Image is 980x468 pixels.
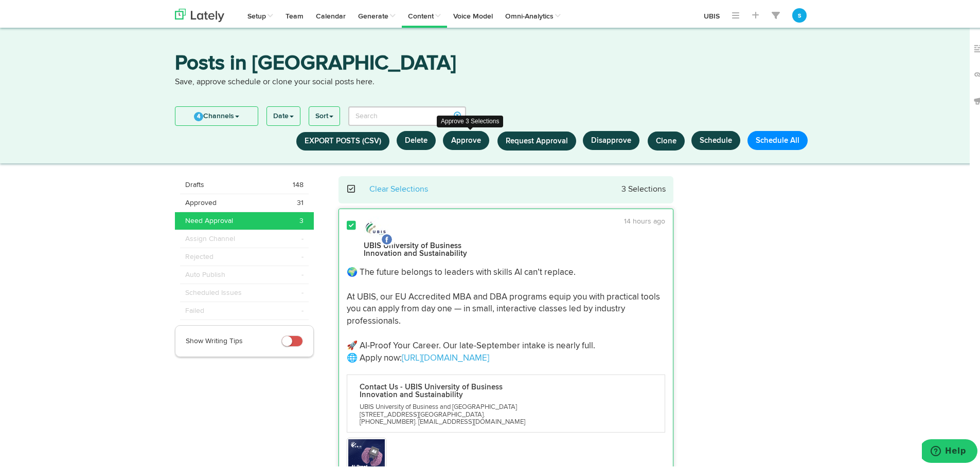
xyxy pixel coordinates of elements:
[194,110,203,119] span: 4
[301,250,304,260] span: -
[185,268,225,278] span: Auto Publish
[185,304,204,314] span: Failed
[443,129,489,148] button: Approve
[747,129,808,148] button: Schedule All
[397,129,436,148] button: Delete
[185,286,242,296] span: Scheduled Issues
[364,214,389,240] img: picture
[299,214,304,224] span: 3
[369,183,428,192] a: Clear Selections
[624,216,665,223] time: 14 hours ago
[648,129,685,148] button: Clone
[656,135,676,143] span: Clone
[381,231,393,244] img: facebook.svg
[175,7,224,20] img: logo_lately_bg_light.svg
[186,335,243,343] span: Show Writing Tips
[309,105,340,123] a: Sort
[301,232,304,242] span: -
[267,105,300,123] a: Date
[175,105,258,123] a: 4Channels
[175,74,813,86] p: Save, approve schedule or clone your social posts here.
[347,265,666,362] p: 🌍 The future belongs to leaders with skills AI can’t replace. At UBIS, our EU Accredited MBA and ...
[402,352,489,361] a: [URL][DOMAIN_NAME]
[175,51,813,74] h3: Posts in [GEOGRAPHIC_DATA]
[691,129,740,148] button: Schedule
[364,240,467,255] strong: UBIS University of Business Innovation and Sustainability
[293,178,304,188] span: 148
[497,129,576,148] button: Request Approval
[360,381,537,397] p: Contact Us - UBIS University of Business Innovation and Sustainability
[437,114,503,125] div: Approve 3 Selections
[296,130,389,148] button: Export Posts (CSV)
[792,6,807,21] button: s
[185,196,217,206] span: Approved
[185,250,213,260] span: Rejected
[506,135,568,143] span: Request Approval
[301,268,304,278] span: -
[185,232,235,242] span: Assign Channel
[922,437,977,463] iframe: Opens a widget where you can find more information
[583,129,639,148] button: Disapprove
[297,196,304,206] span: 31
[360,402,537,424] p: UBIS University of Business and [GEOGRAPHIC_DATA][STREET_ADDRESS][GEOGRAPHIC_DATA]. [PHONE_NUMBER...
[301,304,304,314] span: -
[185,214,233,224] span: Need Approval
[621,183,666,192] small: 3 Selections
[348,104,466,124] input: Search
[301,286,304,296] span: -
[185,178,204,188] span: Drafts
